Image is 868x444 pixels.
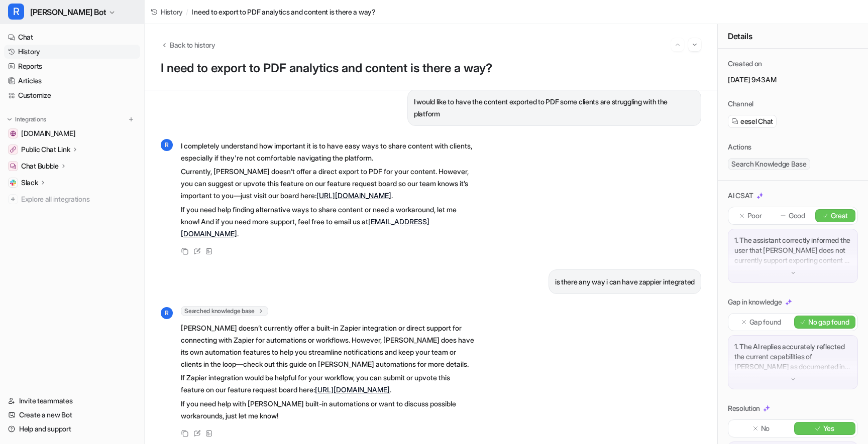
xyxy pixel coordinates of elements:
[728,59,762,69] p: Created on
[181,204,475,240] p: If you need help finding alternative ways to share content or need a workaround, let me know! And...
[671,38,684,51] button: Go to previous session
[30,5,106,19] span: [PERSON_NAME] Bot
[691,40,698,49] img: Next session
[181,140,475,164] p: I completely understand how important it is to have easy ways to share content with clients, espe...
[4,114,49,124] button: Integrations
[161,40,215,50] button: Back to history
[181,217,429,238] a: [EMAIL_ADDRESS][DOMAIN_NAME]
[181,306,268,316] span: Searched knowledge base
[740,116,773,126] span: eesel Chat
[4,88,140,102] a: Customize
[316,191,391,200] a: [URL][DOMAIN_NAME]
[728,158,810,170] span: Search Knowledge Base
[761,423,770,433] p: No
[181,398,475,422] p: If you need help with [PERSON_NAME] built-in automations or want to discuss possible workarounds,...
[4,422,140,436] a: Help and support
[128,116,135,123] img: menu_add.svg
[21,128,75,138] span: [DOMAIN_NAME]
[4,394,140,408] a: Invite teammates
[6,116,13,123] img: expand menu
[15,115,46,123] p: Integrations
[808,317,849,327] p: No gap found
[21,161,59,171] p: Chat Bubble
[749,317,781,327] p: Gap found
[4,30,140,44] a: Chat
[4,59,140,73] a: Reports
[790,376,797,383] img: down-arrow
[181,372,475,396] p: If Zapier integration would be helpful for your workflow, you can submit or upvote this feature o...
[10,163,16,169] img: Chat Bubble
[4,74,140,88] a: Articles
[8,194,18,204] img: explore all integrations
[790,269,797,276] img: down-arrow
[10,146,16,153] img: Public Chat Link
[789,211,805,221] p: Good
[4,45,140,59] a: History
[191,7,376,17] span: I need to export to PDF analytics and content is there a way?
[728,99,753,109] p: Channel
[728,297,782,307] p: Gap in knowledge
[186,7,188,17] span: /
[10,130,16,136] img: getrella.com
[4,408,140,422] a: Create a new Bot
[688,38,701,51] button: Go to next session
[734,342,851,372] p: 1. The AI replies accurately reflected the current capabilities of [PERSON_NAME] as documented in...
[823,423,834,433] p: Yes
[181,322,475,370] p: [PERSON_NAME] doesn’t currently offer a built-in Zapier integration or direct support for connect...
[4,126,140,140] a: getrella.com[DOMAIN_NAME]
[161,307,173,319] span: R
[731,118,738,125] img: eeselChat
[161,139,173,151] span: R
[4,192,140,206] a: Explore all integrations
[831,211,848,221] p: Great
[718,24,868,49] div: Details
[21,144,70,155] p: Public Chat Link
[728,403,760,413] p: Resolution
[734,235,851,265] p: 1. The assistant correctly informed the user that [PERSON_NAME] does not currently support export...
[315,385,390,394] a: [URL][DOMAIN_NAME]
[728,75,858,85] p: [DATE] 9:43AM
[728,142,751,152] p: Actions
[10,180,16,186] img: Slack
[555,276,695,288] p: is there any way i can have zappier integrated
[728,191,753,201] p: AI CSAT
[161,61,701,76] h1: I need to export to PDF analytics and content is there a way?
[731,116,773,126] a: eesel Chat
[151,7,183,17] a: History
[8,4,24,20] span: R
[21,178,38,188] p: Slack
[161,7,183,17] span: History
[21,191,136,207] span: Explore all integrations
[181,166,475,202] p: Currently, [PERSON_NAME] doesn’t offer a direct export to PDF for your content. However, you can ...
[170,40,215,50] span: Back to history
[414,96,695,120] p: I would like to have the content exported to PDF some clients are struggling with the platform
[747,211,762,221] p: Poor
[674,40,681,49] img: Previous session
